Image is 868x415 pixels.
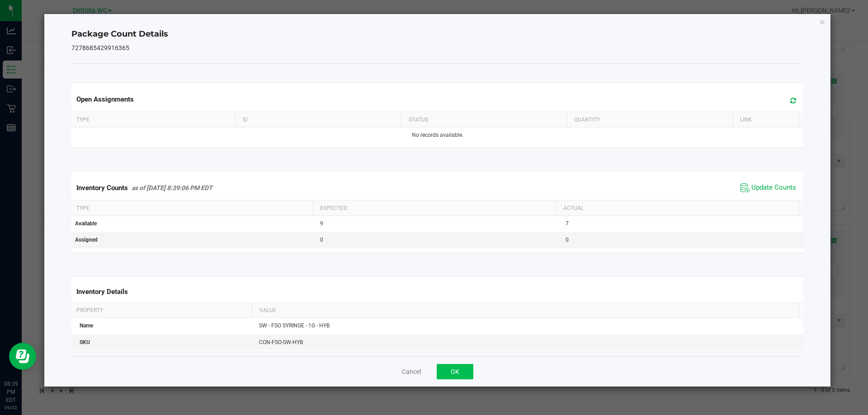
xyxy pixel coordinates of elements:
span: Inventory Details [76,288,128,296]
span: SW - FSO SYRINGE - 1G - HYB [259,322,330,329]
span: 7 [566,220,569,227]
td: No records available. [70,127,806,143]
span: 9 [320,220,323,227]
h4: Package Count Details [71,28,804,40]
span: CON-FSO-SW-HYB [259,339,303,345]
span: as of [DATE] 8:39:06 PM EDT [132,184,212,191]
span: Status [409,117,428,123]
span: 0 [566,237,569,243]
span: Assigned [75,237,98,243]
iframe: Resource center [9,343,36,370]
span: Link [740,117,752,123]
button: OK [437,364,473,379]
span: 0 [320,237,323,243]
span: Actual [563,205,584,211]
span: SKU [80,339,90,345]
button: Close [819,16,826,27]
span: ID [243,117,248,123]
span: Expected [320,205,347,211]
span: Name [80,322,93,329]
span: Quantity [574,117,600,123]
span: Available [75,220,97,227]
span: Type [76,117,90,123]
button: Cancel [402,367,421,376]
span: Value [259,307,276,313]
span: Property [76,307,103,313]
span: Type [76,205,90,211]
h5: 7278685429916365 [71,45,804,51]
span: Open Assignments [76,95,134,103]
span: Inventory Counts [76,184,128,192]
span: Update Counts [751,183,796,192]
